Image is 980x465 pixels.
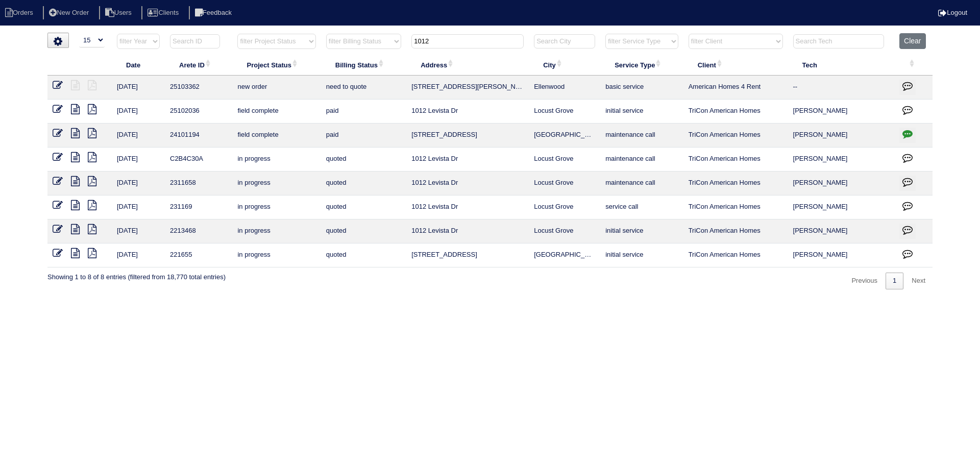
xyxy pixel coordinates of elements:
td: TriCon American Homes [683,172,788,195]
li: Clients [141,6,187,20]
th: Address: activate to sort column ascending [406,54,529,76]
td: maintenance call [600,172,683,195]
td: TriCon American Homes [683,124,788,148]
td: TriCon American Homes [683,219,788,243]
td: [PERSON_NAME] [788,219,895,243]
th: Client: activate to sort column ascending [683,54,788,76]
td: initial service [600,100,683,124]
input: Search ID [170,34,220,48]
td: [STREET_ADDRESS][PERSON_NAME] [406,76,529,100]
th: Billing Status: activate to sort column ascending [321,54,406,76]
td: quoted [321,219,406,243]
td: in progress [232,219,321,243]
td: [GEOGRAPHIC_DATA] [529,243,600,267]
td: [PERSON_NAME] [788,148,895,172]
td: Locust Grove [529,172,600,195]
td: in progress [232,243,321,267]
td: maintenance call [600,148,683,172]
td: Locust Grove [529,148,600,172]
td: [DATE] [112,124,165,148]
div: Showing 1 to 8 of 8 entries (filtered from 18,770 total entries) [47,267,226,282]
input: Search City [534,34,595,48]
td: [PERSON_NAME] [788,195,895,219]
td: 1012 Levista Dr [406,100,529,124]
td: 24101194 [165,124,232,148]
td: [STREET_ADDRESS] [406,243,529,267]
a: Clients [141,9,187,16]
th: Date [112,54,165,76]
td: -- [788,76,895,100]
td: maintenance call [600,124,683,148]
td: basic service [600,76,683,100]
td: American Homes 4 Rent [683,76,788,100]
th: City: activate to sort column ascending [529,54,600,76]
li: New Order [43,6,97,20]
td: quoted [321,172,406,195]
td: quoted [321,195,406,219]
a: New Order [43,9,97,16]
td: 221655 [165,243,232,267]
td: [DATE] [112,100,165,124]
td: in progress [232,172,321,195]
td: TriCon American Homes [683,100,788,124]
td: TriCon American Homes [683,148,788,172]
td: [DATE] [112,76,165,100]
td: 1012 Levista Dr [406,219,529,243]
input: Search Tech [793,34,884,48]
td: service call [600,195,683,219]
td: field complete [232,100,321,124]
th: Project Status: activate to sort column ascending [232,54,321,76]
td: [PERSON_NAME] [788,100,895,124]
th: Arete ID: activate to sort column ascending [165,54,232,76]
td: 2311658 [165,172,232,195]
a: 1 [886,273,903,289]
td: initial service [600,219,683,243]
td: 231169 [165,195,232,219]
td: [PERSON_NAME] [788,172,895,195]
td: 25102036 [165,100,232,124]
li: Users [99,6,140,20]
td: need to quote [321,76,406,100]
td: quoted [321,148,406,172]
td: Locust Grove [529,100,600,124]
td: paid [321,100,406,124]
a: Previous [844,273,885,289]
td: [PERSON_NAME] [788,124,895,148]
td: TriCon American Homes [683,243,788,267]
td: Ellenwood [529,76,600,100]
td: paid [321,124,406,148]
td: 1012 Levista Dr [406,195,529,219]
td: [DATE] [112,195,165,219]
td: 25103362 [165,76,232,100]
th: : activate to sort column ascending [894,54,933,76]
td: Locust Grove [529,219,600,243]
a: Users [99,9,140,16]
td: initial service [600,243,683,267]
li: Feedback [189,6,240,20]
td: C2B4C30A [165,148,232,172]
td: [DATE] [112,172,165,195]
td: [DATE] [112,148,165,172]
td: 2213468 [165,219,232,243]
td: in progress [232,195,321,219]
td: [PERSON_NAME] [788,243,895,267]
button: Clear [899,33,925,49]
td: [DATE] [112,243,165,267]
td: new order [232,76,321,100]
td: field complete [232,124,321,148]
td: [GEOGRAPHIC_DATA] [529,124,600,148]
th: Tech [788,54,895,76]
td: Locust Grove [529,195,600,219]
td: [DATE] [112,219,165,243]
input: Search Address [411,34,524,48]
td: in progress [232,148,321,172]
td: TriCon American Homes [683,195,788,219]
td: 1012 Levista Dr [406,148,529,172]
td: 1012 Levista Dr [406,172,529,195]
td: [STREET_ADDRESS] [406,124,529,148]
td: quoted [321,243,406,267]
a: Next [904,273,933,289]
a: Logout [938,9,967,16]
th: Service Type: activate to sort column ascending [600,54,683,76]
